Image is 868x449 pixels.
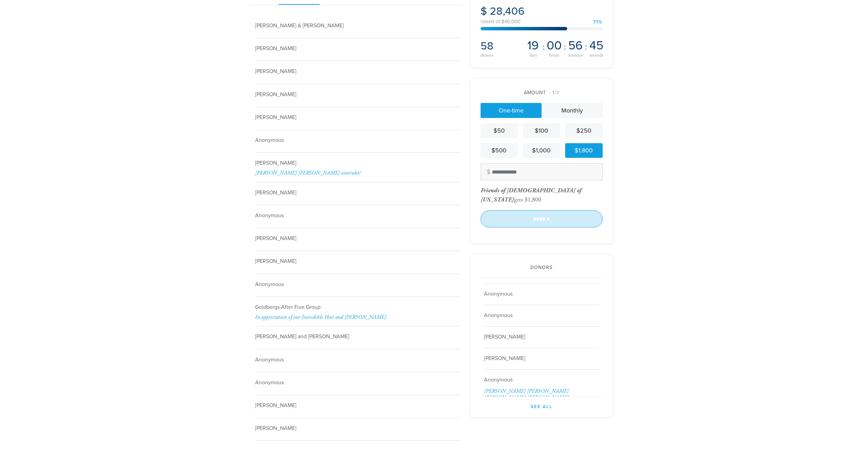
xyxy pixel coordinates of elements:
div: $1,000 [526,146,557,155]
span: [PERSON_NAME] [255,114,296,121]
span: 56 [568,40,583,52]
span: : [585,41,587,52]
span: hours [549,53,559,58]
span: [PERSON_NAME] and [PERSON_NAME] [255,333,349,340]
span: [PERSON_NAME] [255,68,296,75]
span: 28,406 [490,5,525,18]
span: Anonymous [484,312,513,319]
span: 19 [527,40,539,52]
div: $500 [483,146,515,155]
a: $500 [481,143,518,158]
a: $1,000 [523,143,560,158]
span: $ [481,5,487,18]
span: Anonymous [484,290,513,297]
div: $1,800 [525,196,541,204]
span: Goldbergs After Five Group [255,304,321,311]
span: [PERSON_NAME] [255,189,296,196]
div: $250 [568,126,600,135]
span: Anonymous [484,376,513,383]
a: $1,800 [565,143,602,158]
a: $50 [481,123,518,138]
span: /2 [548,90,559,95]
span: [PERSON_NAME] [484,333,525,340]
h2: Donors [481,265,603,271]
span: : [542,41,545,52]
span: days [529,53,537,58]
a: $250 [565,123,602,138]
div: [PERSON_NAME] [PERSON_NAME] umetuka! [255,170,461,176]
a: One-time [481,103,542,118]
span: [PERSON_NAME] [255,91,296,98]
div: [PERSON_NAME] [PERSON_NAME] [PERSON_NAME] [PERSON_NAME] [484,388,600,401]
span: [PERSON_NAME] [255,425,296,432]
span: 45 [589,40,603,52]
span: 1 [553,90,555,95]
span: Friends of [DEMOGRAPHIC_DATA] of [US_STATE] [481,186,581,204]
div: 71% [593,20,603,25]
div: raised of $40,000 [481,19,603,24]
h2: 58 [481,40,523,53]
span: [PERSON_NAME] [255,258,296,265]
span: Anonymous [255,379,284,386]
span: [PERSON_NAME] [255,235,296,242]
span: Anonymous [255,212,284,219]
span: seconds [590,53,603,58]
div: In appreciation of our Incredible Host and [PERSON_NAME]. [255,314,461,320]
div: Amount [481,89,603,96]
span: Anonymous [255,281,284,288]
a: See All [481,397,603,410]
div: $100 [526,126,557,135]
div: gets [481,186,581,204]
span: Anonymous [255,137,284,144]
span: Anonymous [255,356,284,363]
a: Monthly [542,103,603,118]
div: $50 [483,126,515,135]
span: [PERSON_NAME] [255,402,296,409]
div: donors [481,53,523,58]
div: $1,800 [568,146,600,155]
span: minutes [568,53,582,58]
span: [PERSON_NAME] [484,355,525,362]
span: [PERSON_NAME] & [PERSON_NAME] [255,22,344,29]
span: [PERSON_NAME] [255,45,296,52]
a: $100 [523,123,560,138]
span: 00 [547,40,562,52]
span: : [563,41,566,52]
span: [PERSON_NAME] [255,160,296,166]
